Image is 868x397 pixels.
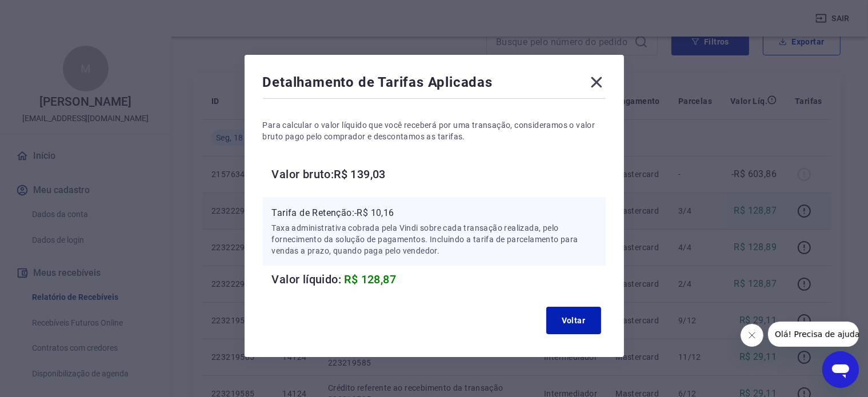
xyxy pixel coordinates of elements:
[768,322,859,347] iframe: Mensagem da empresa
[345,272,397,286] span: R$ 128,87
[822,351,859,388] iframe: Botão para abrir a janela de mensagens
[263,119,606,142] p: Para calcular o valor líquido que você receberá por uma transação, consideramos o valor bruto pag...
[272,222,597,256] p: Taxa administrativa cobrada pela Vindi sobre cada transação realizada, pelo fornecimento da soluç...
[272,206,597,220] p: Tarifa de Retenção: -R$ 10,16
[741,324,763,347] iframe: Fechar mensagem
[7,8,96,17] span: Olá! Precisa de ajuda?
[272,165,606,183] h6: Valor bruto: R$ 139,03
[272,270,606,288] h6: Valor líquido:
[546,307,601,334] button: Voltar
[263,73,606,96] div: Detalhamento de Tarifas Aplicadas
